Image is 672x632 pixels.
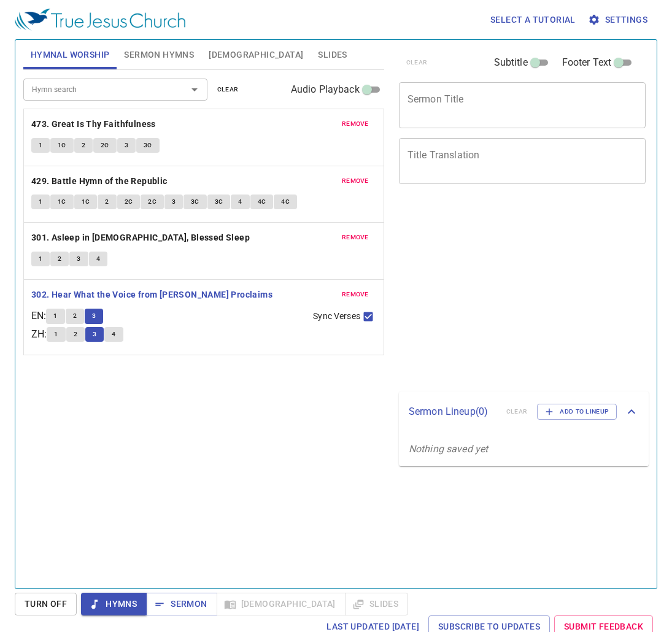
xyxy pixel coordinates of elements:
[562,55,612,70] span: Footer Text
[545,406,609,417] span: Add to Lineup
[82,196,90,207] span: 1C
[342,232,369,243] span: remove
[15,593,77,615] button: Turn Off
[58,140,66,151] span: 1C
[31,138,50,153] button: 1
[399,391,649,432] div: Sermon Lineup(0)clearAdd to Lineup
[313,310,360,323] span: Sync Verses
[585,9,652,31] button: Settings
[291,82,360,97] span: Audio Playback
[394,197,598,387] iframe: from-child
[172,196,176,207] span: 3
[148,196,156,207] span: 2C
[93,138,117,153] button: 2C
[77,253,80,264] span: 3
[92,310,96,322] span: 3
[409,443,489,455] i: Nothing saved yet
[281,196,290,207] span: 4C
[210,82,246,97] button: clear
[58,196,66,207] span: 1C
[46,309,64,323] button: 1
[69,252,88,266] button: 3
[409,404,496,419] p: Sermon Lineup ( 0 )
[125,140,128,151] span: 3
[183,195,207,209] button: 3C
[85,309,103,323] button: 3
[31,327,47,342] p: ZH :
[31,230,250,245] b: 301. Asleep in [DEMOGRAPHIC_DATA], Blessed Sleep
[125,196,133,207] span: 2C
[258,196,266,207] span: 4C
[101,140,109,151] span: 2C
[117,138,136,153] button: 3
[66,309,84,323] button: 2
[136,138,160,153] button: 3C
[104,327,123,342] button: 4
[274,195,297,209] button: 4C
[494,55,528,70] span: Subtitle
[82,140,85,151] span: 2
[186,81,203,98] button: Open
[50,195,74,209] button: 1C
[53,310,57,322] span: 1
[164,195,183,209] button: 3
[98,195,116,209] button: 2
[490,12,576,28] span: Select a tutorial
[31,287,275,303] button: 302. Hear What the Voice from [PERSON_NAME] Proclaims
[342,289,369,300] span: remove
[93,329,96,340] span: 3
[342,175,369,187] span: remove
[590,12,647,28] span: Settings
[31,47,110,63] span: Hymnal Worship
[31,230,252,245] button: 301. Asleep in [DEMOGRAPHIC_DATA], Blessed Sleep
[141,195,164,209] button: 2C
[31,174,168,189] b: 429. Battle Hymn of the Republic
[81,593,147,615] button: Hymns
[31,174,169,189] button: 429. Battle Hymn of the Republic
[15,9,185,31] img: True Jesus Church
[334,117,376,131] button: remove
[31,252,50,266] button: 1
[334,230,376,245] button: remove
[105,196,109,207] span: 2
[54,329,58,340] span: 1
[31,117,156,132] b: 473. Great Is Thy Faithfulness
[47,327,65,342] button: 1
[209,47,303,63] span: [DEMOGRAPHIC_DATA]
[58,253,61,264] span: 2
[25,596,67,612] span: Turn Off
[66,327,85,342] button: 2
[73,310,77,322] span: 2
[31,287,272,303] b: 302. Hear What the Voice from [PERSON_NAME] Proclaims
[318,47,347,63] span: Slides
[124,47,194,63] span: Sermon Hymns
[39,196,42,207] span: 1
[74,195,98,209] button: 1C
[334,287,376,302] button: remove
[31,195,50,209] button: 1
[74,138,93,153] button: 2
[50,138,74,153] button: 1C
[112,329,115,340] span: 4
[144,140,152,151] span: 3C
[231,195,249,209] button: 4
[74,329,77,340] span: 2
[217,84,239,95] span: clear
[215,196,223,207] span: 3C
[191,196,199,207] span: 3C
[39,253,42,264] span: 1
[96,253,100,264] span: 4
[31,309,46,323] p: EN :
[156,596,207,612] span: Sermon
[342,118,369,129] span: remove
[31,117,158,132] button: 473. Great Is Thy Faithfulness
[238,196,242,207] span: 4
[91,596,137,612] span: Hymns
[50,252,69,266] button: 2
[250,195,274,209] button: 4C
[334,174,376,188] button: remove
[207,195,231,209] button: 3C
[85,327,104,342] button: 3
[485,9,581,31] button: Select a tutorial
[537,404,617,420] button: Add to Lineup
